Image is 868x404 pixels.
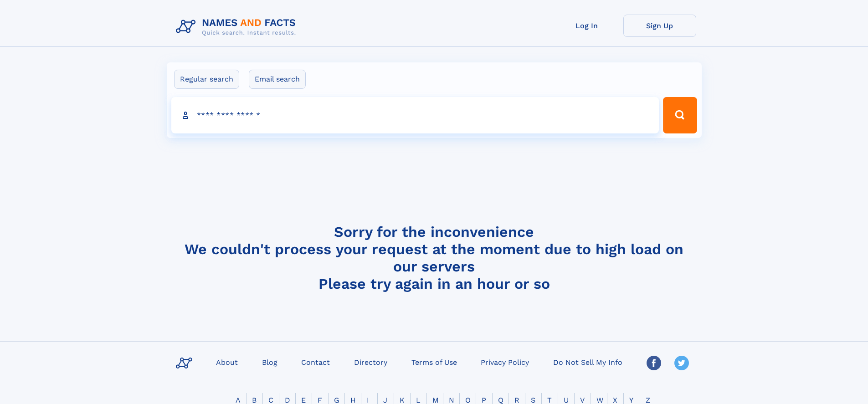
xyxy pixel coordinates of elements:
a: About [212,355,241,368]
img: Facebook [647,356,661,370]
a: Log In [550,15,623,37]
a: Blog [258,355,281,368]
a: Do Not Sell My Info [550,355,626,368]
a: Terms of Use [408,355,461,368]
a: Contact [298,355,334,368]
a: Sign Up [623,15,696,37]
h4: Sorry for the inconvenience We couldn't process your request at the moment due to high load on ou... [172,223,696,292]
input: search input [171,97,659,133]
a: Directory [350,355,391,368]
img: Twitter [674,356,689,370]
label: Email search [249,70,306,89]
a: Privacy Policy [477,355,533,368]
label: Regular search [174,70,239,89]
img: Logo Names and Facts [172,15,303,39]
button: Search Button [663,97,697,133]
